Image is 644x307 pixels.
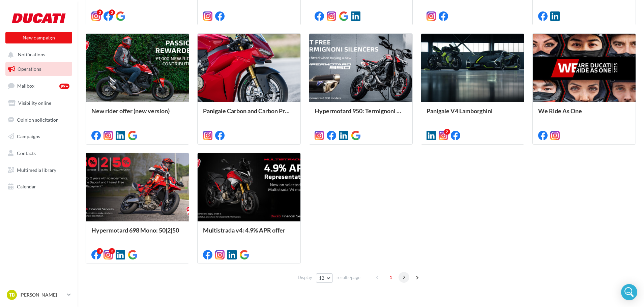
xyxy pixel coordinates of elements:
div: 3 [109,248,115,254]
span: 2 [399,272,409,283]
a: Opinion solicitation [4,113,74,127]
div: Hypermotard 950: Termignoni offer [315,108,407,121]
a: Operations [4,62,74,76]
a: Visibility online [4,96,74,110]
span: Mailbox [17,83,34,89]
span: Calendar [17,184,36,189]
div: Open Intercom Messenger [621,284,637,300]
div: 2 [109,9,115,16]
button: New campaign [5,32,72,43]
span: Campaigns [17,133,40,139]
div: New rider offer (new version) [91,108,183,121]
a: Mailbox99+ [4,79,74,93]
div: Panigale V4 Lamborghini [427,108,519,121]
div: Multistrada v4: 4.9% APR offer [203,227,295,240]
span: 1 [385,272,396,283]
div: 2 [97,9,103,16]
span: Visibility online [18,100,51,106]
a: TB [PERSON_NAME] [5,288,72,301]
a: Campaigns [4,129,74,144]
div: Panigale Carbon and Carbon Pro trims [203,108,295,121]
span: 12 [319,275,325,281]
div: 3 [97,248,103,254]
div: Hypermotard 698 Mono: 50|2|50 [91,227,183,240]
span: Notifications [18,52,45,58]
div: 2 [444,129,450,135]
button: 12 [316,273,333,283]
p: [PERSON_NAME] [20,291,64,298]
div: 99+ [59,84,69,89]
span: Multimedia library [17,167,56,173]
span: Contacts [17,150,36,156]
span: Opinion solicitation [17,117,59,122]
span: TB [9,291,15,298]
span: results/page [336,274,360,281]
span: Display [298,274,312,281]
span: Operations [18,66,41,72]
a: Multimedia library [4,163,74,177]
a: Contacts [4,146,74,160]
div: We Ride As One [538,108,630,121]
a: Calendar [4,180,74,194]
